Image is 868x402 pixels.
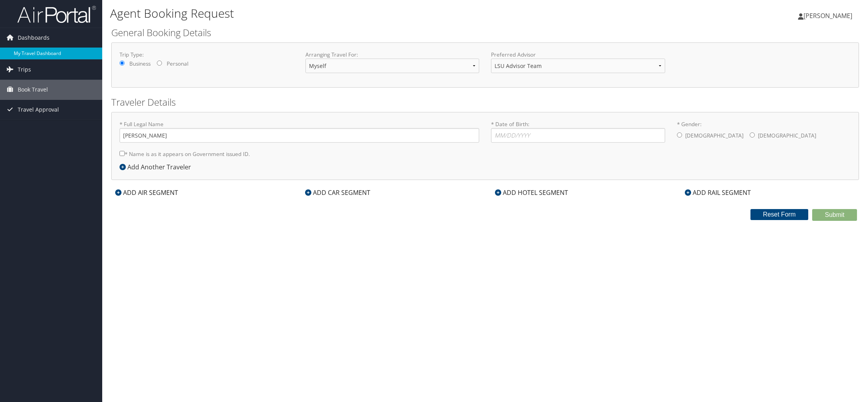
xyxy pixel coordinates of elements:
label: * Gender: [677,120,851,144]
input: * Gender:[DEMOGRAPHIC_DATA][DEMOGRAPHIC_DATA] [750,132,755,138]
input: * Name is as it appears on Government issued ID. [120,151,125,156]
label: Personal [167,60,188,68]
div: ADD AIR SEGMENT [111,188,182,197]
div: ADD RAIL SEGMENT [681,188,755,197]
label: Arranging Travel For: [305,51,480,59]
button: Submit [812,209,857,221]
div: ADD HOTEL SEGMENT [491,188,572,197]
img: airportal-logo.png [17,5,96,24]
label: * Date of Birth: [491,120,665,143]
label: [DEMOGRAPHIC_DATA] [685,128,743,143]
span: Book Travel [18,80,48,99]
span: Travel Approval [18,100,59,119]
h2: Traveler Details [111,95,859,109]
label: [DEMOGRAPHIC_DATA] [758,128,816,143]
input: * Full Legal Name [120,128,479,143]
label: Business [129,60,151,68]
input: * Date of Birth: [491,128,665,143]
label: * Full Legal Name [120,120,479,143]
span: Trips [18,60,31,79]
span: Dashboards [18,28,50,48]
span: [PERSON_NAME] [804,11,852,20]
div: ADD CAR SEGMENT [301,188,374,197]
button: Reset Form [750,209,809,220]
h1: Agent Booking Request [110,5,610,22]
input: * Gender:[DEMOGRAPHIC_DATA][DEMOGRAPHIC_DATA] [677,132,682,138]
label: * Name is as it appears on Government issued ID. [120,147,250,161]
a: [PERSON_NAME] [798,4,860,28]
label: Trip Type: [120,51,294,59]
div: Add Another Traveler [120,162,195,172]
h2: General Booking Details [111,26,859,39]
label: Preferred Advisor [491,51,665,59]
